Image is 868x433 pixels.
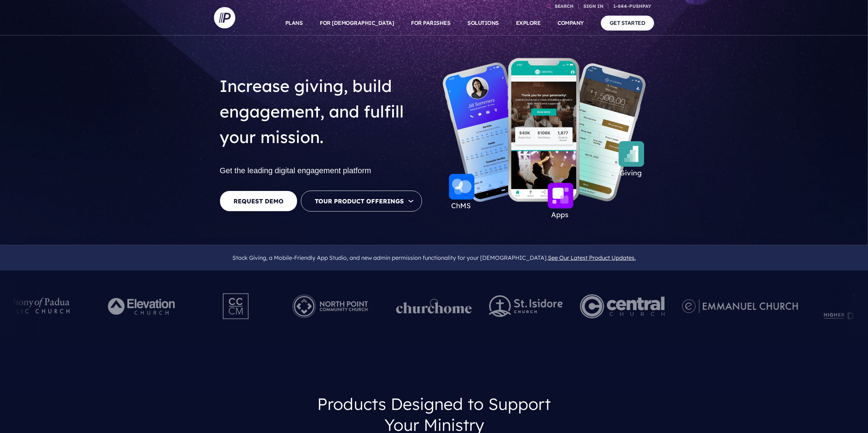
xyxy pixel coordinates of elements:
[682,299,798,313] img: pp_logos_3
[411,11,450,35] a: FOR PARISHES
[557,11,584,35] a: COMPANY
[285,11,303,35] a: PLANS
[516,11,541,35] a: EXPLORE
[220,191,297,212] a: REQUEST DEMO
[440,58,648,65] picture: hmpg_phone-hero-B-13
[208,287,264,326] img: Pushpay_Logo__CCM
[220,163,428,179] h2: Get the leading digital engagement platform
[220,250,648,266] p: Stock Giving, a Mobile-Friendly App Studio, and new admin permission functionality for your [DEMO...
[94,287,191,326] img: Pushpay_Logo__Elevation
[396,299,472,314] img: pp_logos_1
[467,11,499,35] a: SOLUTIONS
[220,67,428,155] h1: Increase giving, build engagement, and fulfill your mission.
[320,11,394,35] a: FOR [DEMOGRAPHIC_DATA]
[281,287,379,326] img: Pushpay_Logo__NorthPoint
[601,16,654,30] a: GET STARTED
[489,295,563,317] img: pp_logos_2
[548,254,636,261] a: See Our Latest Product Updates.
[301,191,422,212] button: Tour Product Offerings
[580,287,665,326] img: Central Church Henderson NV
